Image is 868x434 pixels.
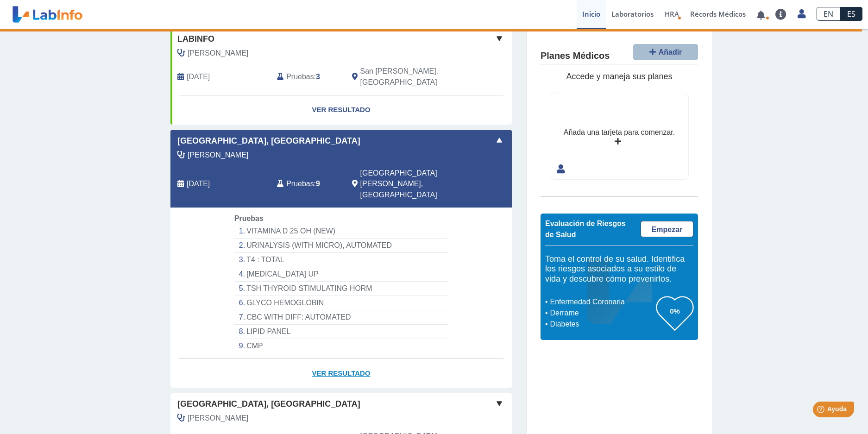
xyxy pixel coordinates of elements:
[633,44,698,60] button: Añadir
[547,296,656,308] li: Enfermedad Coronaria
[286,71,314,82] span: Pruebas
[187,71,210,82] span: 2021-07-30
[665,9,679,19] span: HRA
[270,168,345,201] div: :
[360,168,463,201] span: San Juan, PR
[286,178,314,189] span: Pruebas
[234,325,448,339] li: LIPID PANEL
[234,310,448,325] li: CBC WITH DIFF: AUTOMATED
[817,7,840,21] a: EN
[234,214,264,222] span: Pruebas
[270,66,345,88] div: :
[170,95,512,125] a: Ver Resultado
[188,48,248,59] span: Valentin Malave, Edwin
[547,308,656,319] li: Derrame
[177,398,360,410] span: [GEOGRAPHIC_DATA], [GEOGRAPHIC_DATA]
[541,50,610,62] h4: Planes Médicos
[360,66,463,88] span: San Lorenzo, PR
[187,178,210,189] span: 2025-08-25
[234,224,448,239] li: VITAMINA D 25 OH (NEW)
[234,267,448,282] li: [MEDICAL_DATA] UP
[659,48,682,56] span: Añadir
[316,180,320,188] b: 9
[545,254,693,284] h5: Toma el control de su salud. Identifica los riesgos asociados a su estilo de vida y descubre cómo...
[188,413,248,424] span: Padilla Ortiz, Jose
[177,135,360,147] span: [GEOGRAPHIC_DATA], [GEOGRAPHIC_DATA]
[234,339,448,353] li: CMP
[234,239,448,253] li: URINALYSIS (WITH MICRO), AUTOMATED
[641,221,693,237] a: Empezar
[840,7,862,21] a: ES
[234,296,448,310] li: GLYCO HEMOGLOBIN
[656,305,693,317] h3: 0%
[566,72,672,81] span: Accede y maneja sus planes
[545,220,626,239] span: Evaluación de Riesgos de Salud
[316,73,320,81] b: 3
[564,127,675,138] div: Añada una tarjeta para comenzar.
[170,359,512,388] a: Ver Resultado
[234,253,448,267] li: T4 : TOTAL
[652,226,683,233] span: Empezar
[177,33,214,45] span: labinfo
[786,398,858,424] iframe: Help widget launcher
[234,282,448,296] li: TSH THYROID STIMULATING HORM
[188,150,248,161] span: Padilla Ortiz, Jose
[547,319,656,330] li: Diabetes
